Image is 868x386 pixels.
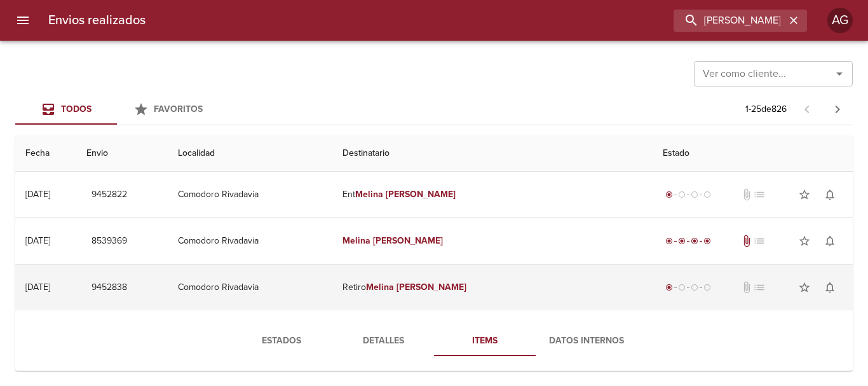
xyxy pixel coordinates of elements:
span: Tiene documentos adjuntos [740,235,753,247]
div: Tabs Envios [15,94,219,125]
td: Retiro [332,265,653,310]
span: radio_button_unchecked [691,191,698,198]
span: star_border [798,281,811,294]
span: notifications_none [824,235,836,247]
div: Generado [663,188,714,201]
div: [DATE] [25,235,50,246]
span: Pagina siguiente [822,94,853,125]
span: radio_button_checked [665,237,673,245]
em: [PERSON_NAME] [373,235,444,246]
span: radio_button_checked [678,237,686,245]
button: 9452822 [86,183,132,207]
em: Melina [342,235,370,246]
td: Comodoro Rivadavia [168,265,332,310]
th: Envio [76,135,168,172]
button: 8539369 [86,230,132,253]
span: radio_button_checked [665,284,673,291]
span: radio_button_unchecked [691,284,698,291]
button: Agregar a favoritos [792,275,817,300]
div: Generado [663,281,714,294]
span: radio_button_unchecked [678,191,686,198]
th: Estado [653,135,853,172]
button: 9452838 [86,276,132,300]
button: Activar notificaciones [817,275,843,300]
span: No tiene pedido asociado [753,281,766,294]
em: [PERSON_NAME] [397,282,467,293]
span: Items [442,333,528,349]
span: radio_button_unchecked [703,191,711,198]
em: Melina [355,189,383,200]
span: 8539369 [92,233,127,249]
span: star_border [798,235,811,247]
button: Activar notificaciones [817,182,843,207]
div: Entregado [663,235,714,247]
span: Todos [61,104,92,114]
th: Localidad [168,135,332,172]
div: [DATE] [25,282,50,293]
td: Comodoro Rivadavia [168,172,332,217]
span: Favoritos [154,104,203,114]
button: Activar notificaciones [817,228,843,254]
th: Destinatario [332,135,653,172]
span: Detalles [340,333,426,349]
button: Agregar a favoritos [792,182,817,207]
span: radio_button_checked [691,237,698,245]
span: No tiene documentos adjuntos [740,281,753,294]
span: 9452838 [92,280,127,296]
div: AG [827,8,853,33]
span: radio_button_unchecked [678,284,686,291]
input: buscar [674,10,785,32]
span: Datos Internos [543,333,630,349]
span: Pagina anterior [792,102,822,115]
span: No tiene pedido asociado [753,235,766,247]
span: Estados [238,333,325,349]
button: Abrir [831,65,848,83]
p: 1 - 25 de 826 [745,103,787,116]
em: [PERSON_NAME] [386,189,456,200]
td: Ent [332,172,653,217]
th: Fecha [15,135,76,172]
td: Comodoro Rivadavia [168,218,332,264]
span: radio_button_checked [665,191,673,198]
span: radio_button_checked [703,237,711,245]
span: notifications_none [824,188,836,201]
span: notifications_none [824,281,836,294]
span: 9452822 [92,187,127,203]
div: [DATE] [25,189,50,200]
h6: Envios realizados [48,10,146,31]
span: radio_button_unchecked [703,284,711,291]
button: Agregar a favoritos [792,228,817,254]
span: No tiene pedido asociado [753,188,766,201]
span: No tiene documentos adjuntos [740,188,753,201]
em: Melina [366,282,394,293]
button: menu [8,5,38,36]
span: star_border [798,188,811,201]
div: Tabs detalle de guia [231,326,637,356]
